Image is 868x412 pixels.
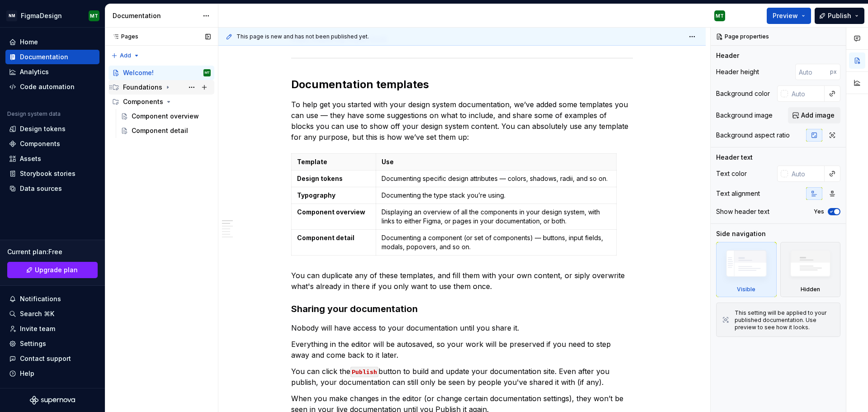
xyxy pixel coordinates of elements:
div: Hidden [801,286,820,293]
p: Documenting specific design attributes — colors, shadows, radii, and so on. [382,174,610,183]
span: Add [120,52,131,59]
div: Components [108,95,214,109]
code: Publish [350,367,378,377]
div: Text alignment [716,189,760,198]
div: Invite team [20,324,55,333]
span: Add image [801,111,835,120]
div: Page tree [108,66,214,138]
button: Preview [767,8,811,24]
div: NM [6,10,17,21]
div: Component overview [132,112,199,121]
p: Documenting a component (or set of components) — buttons, input fields, modals, popovers, and so on. [382,233,610,251]
div: Home [20,38,38,47]
div: Background color [716,89,770,98]
button: NMFigmaDesignMT [2,6,103,25]
div: Hidden [780,242,841,297]
a: Home [5,35,99,49]
button: Help [5,366,99,381]
div: Storybook stories [20,169,75,178]
p: You can duplicate any of these templates, and fill them with your own content, or siply overwrite... [291,270,633,292]
a: Storybook stories [5,166,99,181]
div: MT [205,68,210,77]
div: Foundations [123,83,162,92]
a: Invite team [5,322,99,336]
a: Upgrade plan [7,262,98,278]
a: Design tokens [5,122,99,136]
input: Auto [788,166,825,182]
div: FigmaDesign [21,11,62,20]
div: Notifications [20,294,61,303]
a: Code automation [5,80,99,94]
div: Contact support [20,354,71,363]
span: Upgrade plan [35,265,78,275]
p: Displaying an overview of all the components in your design system, with links to either Figma, o... [382,208,610,226]
div: Components [123,97,163,106]
div: Code automation [20,82,75,91]
a: Analytics [5,65,99,79]
a: Assets [5,152,99,166]
a: Component overview [117,109,214,123]
input: Auto [795,64,830,80]
h3: Sharing your documentation [291,303,633,315]
strong: Typography [297,191,335,199]
div: Header [716,51,739,60]
div: Design system data [7,110,61,118]
div: Documentation [113,11,198,20]
span: This page is new and has not been published yet. [236,33,369,40]
div: Show header text [716,207,769,216]
div: Help [20,369,34,378]
p: Template [297,157,370,166]
button: Publish [815,8,864,24]
div: Settings [20,339,46,348]
div: Background image [716,111,773,120]
div: Component detail [132,126,188,135]
div: MT [716,12,724,19]
div: Visible [716,242,777,297]
button: Add image [788,107,840,123]
label: Yes [814,208,824,215]
div: MT [90,12,98,19]
p: Documenting the type stack you’re using. [382,191,610,200]
div: Data sources [20,184,62,193]
div: Current plan : Free [7,247,98,256]
div: Background aspect ratio [716,131,790,140]
button: Notifications [5,292,99,306]
div: Header text [716,153,753,162]
strong: Component overview [297,208,365,216]
a: Welcome!MT [108,66,214,80]
span: Publish [828,11,851,20]
div: Documentation [20,52,68,62]
span: Preview [773,11,798,20]
button: Contact support [5,351,99,366]
p: You can click the button to build and update your documentation site. Even after you publish, you... [291,366,633,388]
div: Pages [108,33,138,40]
div: Design tokens [20,124,66,133]
a: Settings [5,336,99,351]
button: Search ⌘K [5,307,99,321]
div: Visible [737,286,755,293]
div: Components [20,139,60,148]
p: To help get you started with your design system documentation, we’ve added some templates you can... [291,99,633,142]
a: Data sources [5,181,99,196]
a: Component detail [117,123,214,138]
div: This setting will be applied to your published documentation. Use preview to see how it looks. [735,309,835,331]
div: Welcome! [123,68,154,77]
p: Everything in the editor will be autosaved, so your work will be preserved if you need to step aw... [291,339,633,360]
p: Use [382,157,610,166]
button: Add [108,49,142,62]
div: Foundations [108,80,214,95]
div: Side navigation [716,229,766,238]
div: Header height [716,67,759,76]
div: Assets [20,154,41,163]
div: Analytics [20,67,49,76]
p: px [830,68,837,76]
strong: Design tokens [297,175,343,182]
p: Nobody will have access to your documentation until you share it. [291,322,633,333]
a: Components [5,137,99,151]
input: Auto [788,85,825,102]
div: Search ⌘K [20,309,54,318]
svg: Supernova Logo [30,396,75,405]
strong: Component detail [297,234,354,242]
a: Documentation [5,50,99,64]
